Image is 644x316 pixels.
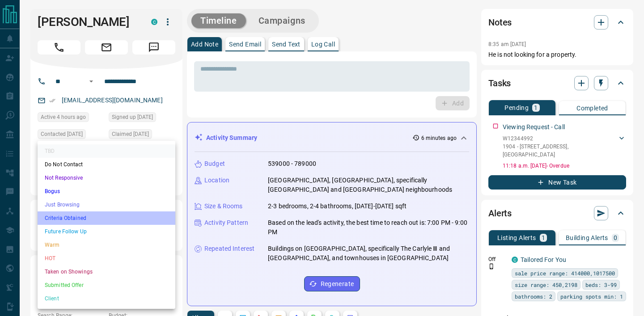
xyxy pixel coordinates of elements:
[38,265,175,278] li: Taken on Showings
[38,185,175,198] li: Bogus
[38,292,175,305] li: Client
[38,278,175,292] li: Submitted Offer
[38,225,175,238] li: Future Follow Up
[38,252,175,265] li: HOT
[38,238,175,252] li: Warm
[38,158,175,171] li: Do Not Contact
[38,198,175,211] li: Just Browsing
[38,211,175,225] li: Criteria Obtained
[38,171,175,185] li: Not Responsive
